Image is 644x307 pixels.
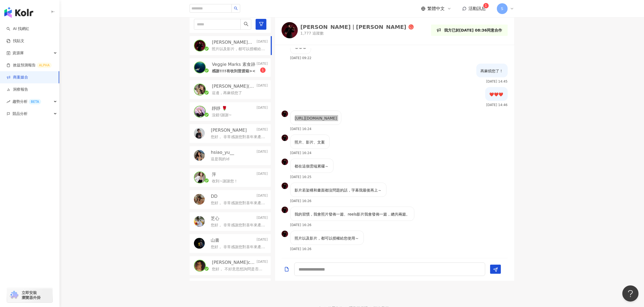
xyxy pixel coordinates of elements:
[6,26,29,32] a: searchAI 找網紅
[282,135,288,141] img: KOL Avatar
[6,100,10,104] span: rise
[211,200,266,206] p: 您好， 非常感謝您對喜年來產品的支持與喜愛！經評估後，認為您的形象符合85減糖蛋捲的產品訴求，有意願與您進行進一步的合作。 然而在確認合作前，想先與您確認是否知道此次合作為「無酬互惠」的呢？若確...
[282,231,288,237] img: KOL Avatar
[194,128,205,139] img: KOL Avatar
[211,223,266,228] p: 您好， 非常感謝您對喜年來產品的支持與喜愛！經評估後，認為您的形象及發佈內容符合減糖蛋捲的產品訴求，有意願與您進行進一步的合作。 然而在確認合作前，想先與您確認是否知道此次合作為「無酬互惠」的呢...
[194,62,205,73] img: KOL Avatar
[300,31,414,36] p: 1,777 追蹤數
[290,151,312,155] p: [DATE] 16:24
[212,260,256,265] p: [PERSON_NAME]ᴄʜᴇɴ
[485,4,487,8] span: 1
[282,22,414,38] a: KOL Avatar[PERSON_NAME]｜[PERSON_NAME]1,777 追蹤數
[428,6,445,12] span: 繁體中文
[194,150,205,161] img: KOL Avatar
[7,288,52,302] a: chrome extension立即安裝 瀏覽器外掛
[295,235,359,241] p: 照片以及影片，都可以授權給您使用～
[257,127,268,133] p: [DATE]
[194,172,205,183] img: KOL Avatar
[212,90,242,96] p: 這邊，再麻煩您了
[257,172,268,178] p: [DATE]
[211,156,230,162] p: 這是我的id
[481,68,503,74] p: 再麻煩您了！
[300,24,407,30] div: [PERSON_NAME]｜[PERSON_NAME]
[257,83,268,89] p: [DATE]
[295,163,329,169] p: 都在這個雲端累囉～
[211,237,220,243] p: 山書
[194,238,205,249] img: KOL Avatar
[212,112,232,118] p: 沒錯!謝謝~
[212,172,216,178] p: 萍
[469,6,486,11] span: 活動訊息
[212,39,256,45] p: [PERSON_NAME]｜[PERSON_NAME]
[194,216,205,227] img: KOL Avatar
[211,127,247,133] p: [PERSON_NAME]
[212,62,255,67] p: Veggie Marks 素食跡
[194,106,205,117] img: KOL Avatar
[290,127,312,131] p: [DATE] 16:24
[290,199,312,203] p: [DATE] 16:26
[212,69,256,74] p: 感謝!!!!有收到普渡箱><
[6,87,28,92] a: 洞察報告
[295,211,410,217] p: 我的習慣，我會照片發佈一篇、reels影片我會發佈一篇，總共兩篇。
[4,7,33,18] img: logo
[211,193,218,199] p: DD
[257,237,268,243] p: [DATE]
[257,193,268,199] p: [DATE]
[290,56,312,60] p: [DATE] 09:22
[212,267,266,272] p: 您好， 不好意思想詢問是否有地址可以收貨呢，謝謝您！
[290,223,312,227] p: [DATE] 16:26
[282,22,298,38] img: KOL Avatar
[295,187,382,193] p: 影片若架構和畫面都沒問題的話，字幕我最後再上～
[9,291,19,299] img: chrome extension
[212,46,266,52] p: 照片以及影片，都可以授權給您使用～
[194,40,205,51] img: KOL Avatar
[12,95,41,108] span: 趨勢分析
[257,216,268,221] p: [DATE]
[211,244,266,250] p: 您好， 非常感謝您對喜年來產品的支持與喜愛！經評估後，認為您的形象及發佈內容符合的[PERSON_NAME]地瓜蛋捲以及減糖蛋捲的產品訴求，有意願與您進行進一步的合作。 然而在確認合作前，想先與...
[194,194,205,205] img: KOL Avatar
[194,84,205,95] img: KOL Avatar
[212,83,256,89] p: [PERSON_NAME](๑❛ᴗ❛๑)۶
[290,247,312,251] p: [DATE] 16:26
[486,80,508,83] p: [DATE] 14:45
[295,139,325,145] p: 照片、影片、文案
[490,91,503,97] p: ❤️❤️❤️
[244,22,249,26] span: search
[29,99,41,104] div: BETA
[6,75,28,80] a: 商案媒合
[295,115,337,121] p: [URL][DOMAIN_NAME]
[257,149,268,155] p: [DATE]
[490,265,501,274] button: Send
[12,108,28,120] span: 競品分析
[282,183,288,189] img: KOL Avatar
[290,175,312,179] p: [DATE] 16:25
[6,38,24,44] a: 找貼文
[501,6,503,12] span: S
[282,207,288,213] img: KOL Avatar
[483,3,489,8] sup: 1
[257,260,268,265] p: [DATE]
[12,47,24,59] span: 資源庫
[22,290,41,300] span: 立即安裝 瀏覽器外掛
[212,105,227,111] p: 靜靜 🌹
[282,159,288,165] img: KOL Avatar
[284,263,289,275] button: Add a file
[622,285,639,302] iframe: Help Scout Beacon - Open
[211,149,234,155] p: hsiao_yu__
[257,105,268,111] p: [DATE]
[6,63,52,68] a: 效益預測報告ALPHA
[211,134,266,140] p: 您好， 非常感謝您對喜年來產品的支持與喜愛！經評估後，認為您的形象及發佈內容符合減糖蛋捲的產品訴求，有意願與您進行進一步的合作。 然而在確認合作前，想先與您確認是否知道此次合作為「無酬互惠」的呢...
[257,62,268,67] p: [DATE]
[259,22,264,26] span: filter
[282,111,288,117] img: KOL Avatar
[486,103,508,107] p: [DATE] 14:46
[257,39,268,45] p: [DATE]
[211,216,220,221] p: 芝心
[260,67,266,73] sup: 1
[194,260,205,271] img: KOL Avatar
[212,179,238,184] p: 收到~謝謝您！
[262,68,264,72] span: 1
[444,27,502,33] p: 我方已於[DATE] 08:36同意合作
[234,6,238,10] span: search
